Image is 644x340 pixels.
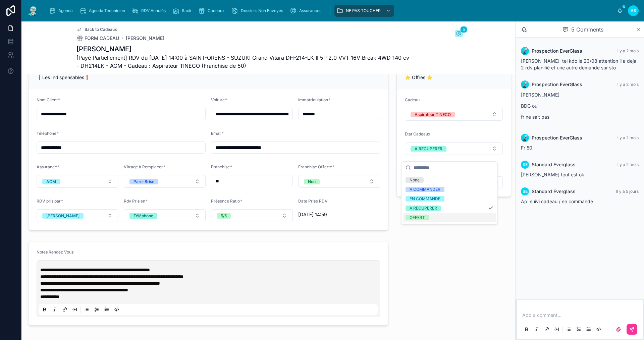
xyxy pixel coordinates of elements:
span: Franchise Offerte [298,164,332,169]
div: A RECUPERER [410,206,437,211]
a: Agenda Technicien [77,5,130,17]
button: Select Button [405,142,503,155]
span: SE [523,162,528,167]
span: [PERSON_NAME] tout est ok [521,172,584,177]
button: Select Button [211,209,293,222]
span: Prospection EverGlass [532,81,582,88]
span: ⭐ Offres ⭐ [405,74,432,80]
span: Franchise [211,164,230,169]
span: Vitrage à Remplacer [124,164,163,169]
button: Select Button [124,175,206,188]
a: RDV Annulés [130,5,170,17]
span: Fr 50 [521,145,532,151]
span: RDV pris par [37,199,61,204]
span: Back to Cadeaux [85,27,117,32]
div: OFFERT [410,215,425,220]
div: Téléphone [133,213,153,219]
span: AS [631,8,636,13]
span: FORM CADEAU [85,35,119,42]
a: Agenda [47,5,77,17]
span: Notes Rendez Vous [37,249,73,254]
a: [PERSON_NAME] [126,35,164,42]
div: None [410,177,420,183]
span: Immatriculation [298,97,328,102]
span: Il y a 2 mois [616,82,639,87]
span: Cadeau [405,97,420,102]
span: Dossiers Non Envoyés [241,8,283,13]
div: 5/5 [221,213,227,219]
a: Cadeaux [196,5,229,17]
a: Back to Cadeaux [76,27,117,32]
a: Assurances [288,5,326,17]
p: BDG oui [521,102,639,109]
span: Présence Ratio [211,199,240,204]
span: 5 Comments [571,25,603,34]
span: Assurance [37,164,57,169]
p: [PERSON_NAME] [521,91,639,98]
span: ❗Les Indispensables❗ [37,74,90,80]
div: A RECUPERER [415,146,442,152]
div: Aspirateur TINECO [415,112,451,117]
span: Date Prise RDV [298,199,328,204]
button: Select Button [124,209,206,222]
span: 5 [460,26,467,33]
button: Select Button [37,209,118,222]
span: Assurances [299,8,321,13]
span: Rdv Pris en [124,199,145,204]
div: [PERSON_NAME] [46,213,79,219]
a: NE PAS TOUCHER [334,5,394,17]
span: Il y a 2 mois [616,162,639,167]
span: Email [211,131,221,136]
div: A COMMANDER [410,187,440,192]
h1: [PERSON_NAME] [76,44,413,54]
button: Select Button [37,175,118,188]
span: Nom Client [37,97,58,102]
div: EN COMMANDE [410,196,440,202]
span: Ap: suivi cadeau / en commande [521,199,593,204]
button: Select Button [298,175,380,188]
span: RDV Annulés [141,8,166,13]
button: 5 [455,30,463,38]
span: Il y a 5 jours [616,189,639,194]
a: Rack [170,5,196,17]
img: App logo [27,5,39,16]
span: Rack [182,8,192,13]
div: Pare-Brise [133,179,154,184]
span: [Payé Partiellement] RDV du [DATE] 14:00 à SAINT-ORENS - SUZUKI Grand Vitara DH-214-LK II 5P 2.0 ... [76,54,413,70]
span: Standard Everglass [532,161,576,168]
div: ACM [46,179,56,184]
span: État Cadeaux [405,131,430,136]
span: NE PAS TOUCHER [346,8,381,13]
button: Select Button [405,108,503,121]
p: fr ne sait pas [521,113,639,120]
div: Non [308,179,316,184]
span: Prospection EverGlass [532,48,582,54]
div: scrollable content [44,3,617,18]
span: Il y a 2 mois [616,135,639,140]
span: [DATE] 14:59 [298,211,380,218]
span: Téléphone [37,131,56,136]
span: SE [523,189,528,194]
span: Standard Everglass [532,188,576,195]
span: Prospection EverGlass [532,134,582,141]
a: FORM CADEAU [76,35,119,42]
span: Il y a 2 mois [616,48,639,53]
div: Suggestions [401,174,497,224]
span: Voiture [211,97,225,102]
span: Cadeaux [208,8,225,13]
span: Agenda [58,8,73,13]
a: Dossiers Non Envoyés [229,5,288,17]
span: [PERSON_NAME]: tel kdo le 23/08 attention il a deja 2 rdv planifié et une autre demande sur sto [521,58,636,70]
span: Agenda Technicien [89,8,125,13]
